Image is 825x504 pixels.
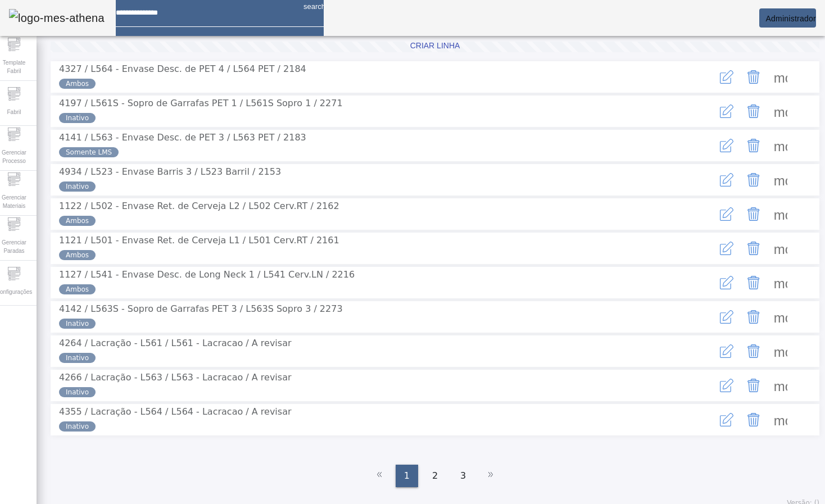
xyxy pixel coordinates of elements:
[767,406,794,433] button: Mais
[66,147,112,157] span: Somente LMS
[767,372,794,399] button: Mais
[767,235,794,262] button: Mais
[66,353,89,363] span: Inativo
[740,63,767,90] button: Delete
[740,201,767,228] button: Delete
[460,469,466,483] span: 3
[66,284,89,294] span: Ambos
[66,181,89,192] span: Inativo
[740,235,767,262] button: Delete
[59,132,306,143] span: 4141 / L563 - Envase Desc. de PET 3 / L563 PET / 2183
[410,40,460,52] div: Criar linha
[3,105,24,120] span: Fabril
[767,338,794,365] button: Mais
[767,132,794,159] button: Mais
[59,303,343,314] span: 4142 / L563S - Sopro de Garrafas PET 3 / L563S Sopro 3 / 2273
[740,166,767,193] button: Delete
[59,98,343,108] span: 4197 / L561S - Sopro de Garrafas PET 1 / L561S Sopro 1 / 2271
[59,166,281,177] span: 4934 / L523 - Envase Barris 3 / L523 Barril / 2153
[740,372,767,399] button: Delete
[432,469,438,483] span: 2
[767,303,794,330] button: Mais
[59,338,292,348] span: 4264 / Lacração - L561 / L561 - Lacracao / A revisar
[66,79,89,89] span: Ambos
[767,269,794,296] button: Mais
[740,98,767,125] button: Delete
[740,338,767,365] button: Delete
[66,387,89,397] span: Inativo
[765,14,816,23] span: Administrador
[59,201,339,211] span: 1122 / L502 - Envase Ret. de Cerveja L2 / L502 Cerv.RT / 2162
[740,406,767,433] button: Delete
[740,269,767,296] button: Delete
[767,63,794,90] button: Mais
[767,166,794,193] button: Mais
[66,421,89,432] span: Inativo
[59,269,355,280] span: 1127 / L541 - Envase Desc. de Long Neck 1 / L541 Cerv.LN / 2216
[66,250,89,260] span: Ambos
[59,372,292,383] span: 4266 / Lacração - L563 / L563 - Lacracao / A revisar
[59,63,306,74] span: 4327 / L564 - Envase Desc. de PET 4 / L564 PET / 2184
[66,113,89,123] span: Inativo
[66,216,89,226] span: Ambos
[59,235,339,246] span: 1121 / L501 - Envase Ret. de Cerveja L1 / L501 Cerv.RT / 2161
[740,132,767,159] button: Delete
[66,319,89,329] span: Inativo
[767,201,794,228] button: Mais
[740,303,767,330] button: Delete
[59,406,292,417] span: 4355 / Lacração - L564 / L564 - Lacracao / A revisar
[9,9,105,27] img: logo-mes-athena
[767,98,794,125] button: Mais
